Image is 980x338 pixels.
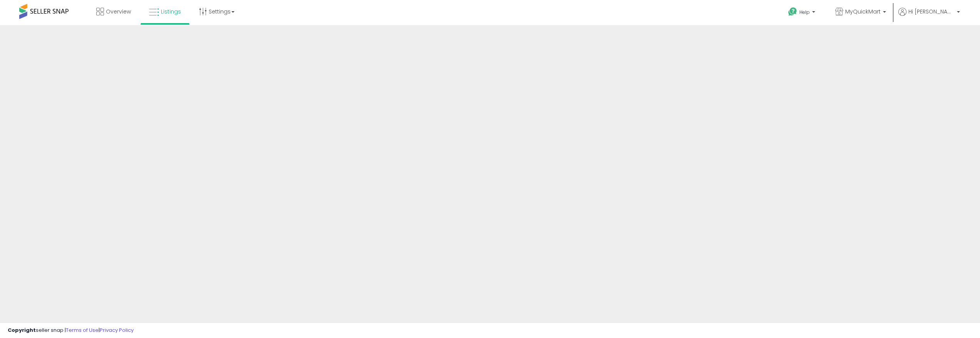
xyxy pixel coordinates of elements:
span: MyQuickMart [845,8,881,15]
div: seller snap | | [8,327,134,334]
a: Terms of Use [66,326,99,334]
span: Help [799,9,810,15]
span: Hi [PERSON_NAME] [908,8,955,15]
a: Help [782,1,823,25]
i: Get Help [788,7,797,17]
a: Hi [PERSON_NAME] [898,8,960,25]
span: Listings [161,8,181,15]
strong: Copyright [8,326,36,334]
a: Privacy Policy [100,326,134,334]
span: Overview [106,8,131,15]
